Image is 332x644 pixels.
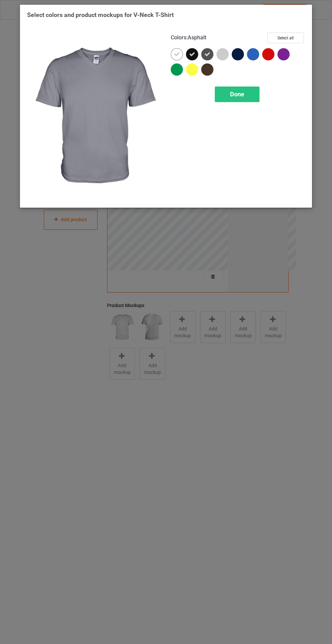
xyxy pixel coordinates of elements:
span: Select colors and product mockups for V-Neck T-Shirt [27,11,174,18]
span: Colors [171,34,186,41]
button: Select all [267,33,304,43]
span: Asphalt [188,34,206,41]
img: regular.jpg [27,33,161,201]
span: Done [230,91,244,98]
h4: : [171,34,206,41]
